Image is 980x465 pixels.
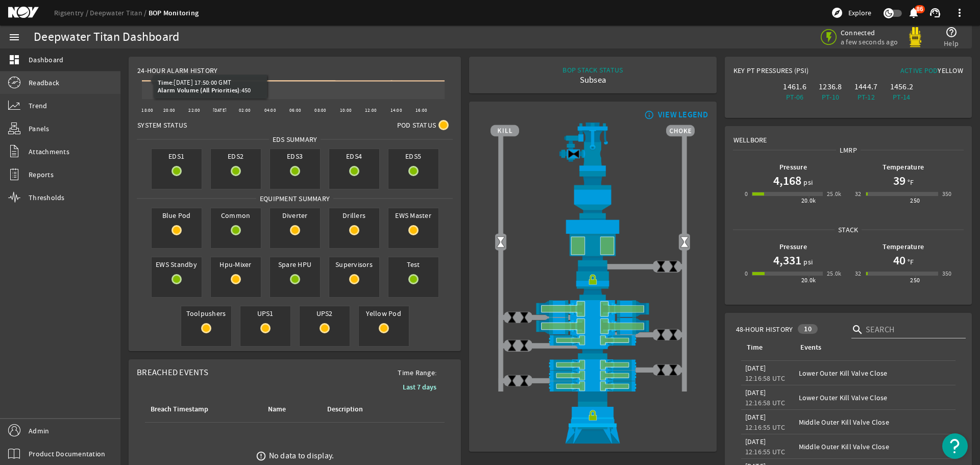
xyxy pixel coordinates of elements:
img: ValveClose.png [655,364,667,376]
img: FlexJoint.png [491,171,695,218]
img: UpperAnnularOpen.png [491,218,695,266]
span: Readback [29,78,59,88]
legacy-datetime-component: 12:16:55 UTC [745,447,786,456]
span: Spare HPU [270,257,320,272]
span: EDS4 [329,149,379,163]
mat-icon: error_outline [256,451,266,461]
span: Dashboard [29,55,63,65]
span: Diverter [270,208,320,223]
span: Explore [848,8,871,18]
img: BopBodyShearBottom.png [491,346,695,359]
div: Time [745,342,787,353]
img: RiserConnectorLock.png [491,266,695,300]
span: EWS Standby [152,257,202,272]
div: Events [799,342,947,353]
span: EWS Master [388,208,438,223]
div: Name [268,404,286,415]
span: Test [388,257,438,272]
img: ValveClose.png [518,311,530,324]
b: Pressure [779,242,807,252]
span: psi [801,177,813,187]
img: Valve2Close.png [568,148,580,160]
text: 18:00 [141,107,153,113]
mat-icon: info_outline [642,111,654,119]
text: 14:00 [390,107,402,113]
mat-icon: notifications [908,7,920,19]
div: 0 [745,268,748,279]
span: Supervisors [329,257,379,272]
span: a few seconds ago [841,37,898,46]
button: more_vert [947,1,972,25]
input: Search [866,324,958,336]
div: Middle Outer Kill Valve Close [799,442,951,452]
h1: 40 [893,252,905,268]
a: BOP Monitoring [149,8,199,18]
img: RiserAdapter.png [491,123,695,171]
button: 86 [908,8,919,18]
img: PipeRamOpen.png [491,359,695,370]
img: WellheadConnectorLock.png [491,391,695,444]
text: 04:00 [264,107,276,113]
mat-icon: dashboard [8,54,20,66]
div: 32 [855,268,862,279]
h1: 4,168 [773,173,801,189]
text: 12:00 [365,107,377,113]
mat-icon: help_outline [945,26,958,38]
mat-icon: explore [831,7,843,19]
img: PipeRamOpen.png [491,370,695,381]
div: Time [747,342,763,353]
img: Valve2Open.png [678,236,691,249]
span: EDS SUMMARY [269,134,321,144]
div: Lower Outer Kill Valve Close [799,393,951,403]
span: 24-Hour Alarm History [137,65,217,76]
div: 32 [855,189,862,199]
button: Open Resource Center [942,433,968,459]
i: search [851,324,864,336]
img: ValveClose.png [506,375,518,387]
div: 20.0k [801,275,816,285]
span: Trend [29,101,47,111]
h1: 39 [893,173,905,189]
img: ValveClose.png [518,375,530,387]
img: Yellowpod.svg [905,27,925,47]
img: PipeRamOpen.png [491,335,695,346]
div: Breach Timestamp [149,404,254,415]
span: EDS2 [211,149,261,163]
span: Help [944,38,959,48]
span: psi [801,257,813,267]
div: 1456.2 [886,82,918,92]
span: Stack [835,225,862,235]
legacy-datetime-component: 12:16:55 UTC [745,423,786,432]
span: Product Documentation [29,449,105,459]
img: ShearRamOpen.png [491,300,695,317]
div: Wellbore [725,127,971,145]
span: Admin [29,426,49,436]
div: 1461.6 [779,82,811,92]
img: ValveClose.png [655,260,667,273]
span: EDS5 [388,149,438,163]
span: Yellow Pod [359,306,409,321]
span: Common [211,208,261,223]
mat-icon: support_agent [929,7,941,19]
img: ValveClose.png [655,329,667,341]
div: Breach Timestamp [151,404,208,415]
a: Deepwater Titan [90,8,149,17]
span: Reports [29,169,54,180]
div: PT-12 [850,92,882,102]
text: 02:00 [239,107,251,113]
span: Yellow [938,66,963,75]
span: 48-Hour History [736,324,793,334]
span: Time Range: [389,368,445,378]
div: Description [327,404,363,415]
span: Panels [29,124,50,134]
div: No data to display. [269,451,334,461]
div: VIEW LEGEND [658,110,708,120]
span: UPS1 [240,306,290,321]
div: Key PT Pressures (PSI) [733,65,848,80]
text: [DATE] [213,107,227,113]
div: BOP STACK STATUS [562,65,623,75]
img: ValveClose.png [667,364,679,376]
legacy-datetime-component: [DATE] [745,412,766,422]
div: 25.0k [827,189,842,199]
span: LMRP [836,145,861,155]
